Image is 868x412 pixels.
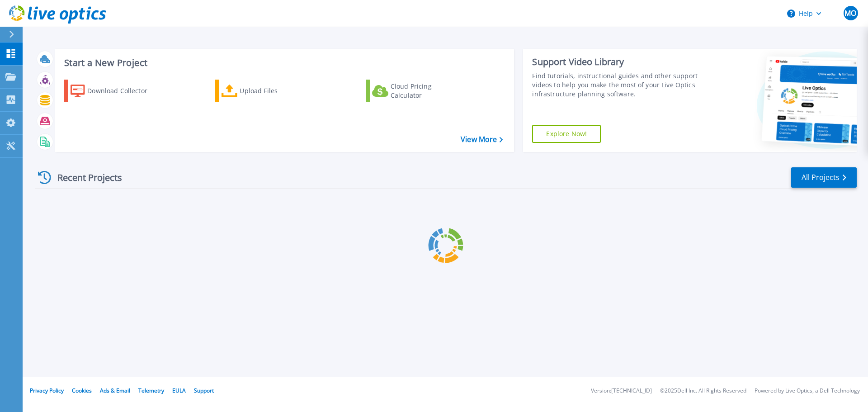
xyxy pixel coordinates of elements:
li: Version: [TECHNICAL_ID] [591,388,652,394]
a: Upload Files [215,80,316,102]
a: All Projects [791,167,857,188]
a: View More [461,135,503,144]
div: Upload Files [240,82,312,100]
a: Telemetry [138,387,164,394]
div: Download Collector [87,82,160,100]
div: Recent Projects [35,166,134,189]
div: Find tutorials, instructional guides and other support videos to help you make the most of your L... [532,71,702,99]
div: Cloud Pricing Calculator [391,82,463,100]
a: Privacy Policy [30,387,64,394]
a: Cloud Pricing Calculator [366,80,467,102]
a: Cookies [72,387,92,394]
a: Ads & Email [100,387,130,394]
a: EULA [172,387,186,394]
a: Explore Now! [532,125,601,143]
div: Support Video Library [532,56,702,68]
li: © 2025 Dell Inc. All Rights Reserved [660,388,746,394]
a: Support [194,387,214,394]
h3: Start a New Project [64,58,503,68]
a: Download Collector [64,80,165,102]
li: Powered by Live Optics, a Dell Technology [755,388,860,394]
span: MO [844,9,856,17]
